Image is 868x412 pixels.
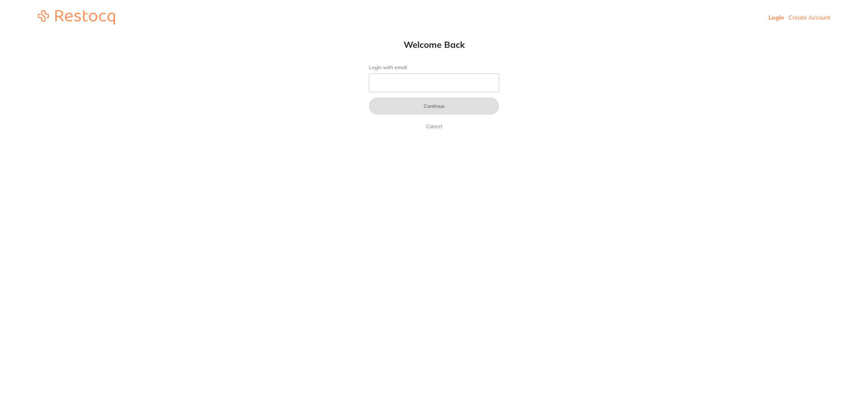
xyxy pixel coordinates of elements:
[369,97,499,115] button: Continue
[788,14,830,21] a: Create Account
[369,64,499,71] label: Login with email
[354,39,514,50] h1: Welcome Back
[769,14,784,21] a: Login
[38,10,115,25] img: restocq_logo.svg
[425,122,443,131] a: Cancel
